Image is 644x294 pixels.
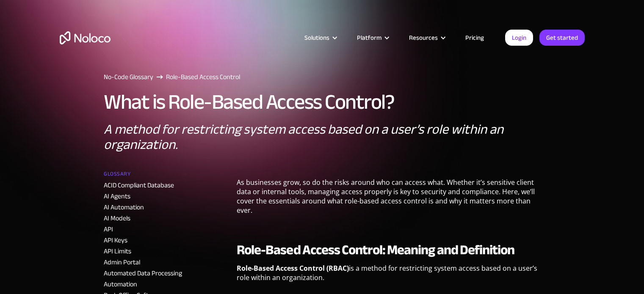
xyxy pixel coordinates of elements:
[237,264,540,289] p: is a method for restricting system access based on a user’s role within an organization.
[104,91,394,113] h1: What is Role-Based Access Control?
[104,267,182,280] a: Automated Data Processing
[104,212,130,225] a: AI Models
[505,30,533,46] a: Login
[104,201,144,214] a: AI Automation
[104,278,137,291] a: Automation
[237,237,514,263] strong: Role-Based Access Control: Meaning and Definition
[539,30,585,46] a: Get started
[104,245,131,258] a: API Limits
[104,179,174,192] a: ACID Compliant Database
[357,32,381,43] div: Platform
[104,190,130,203] a: AI Agents
[60,31,111,44] a: home
[237,178,540,221] p: As businesses grow, so do the risks around who can access what. Whether it’s sensitive client dat...
[304,32,329,43] div: Solutions
[409,32,438,43] div: Resources
[346,32,398,43] div: Platform
[104,234,127,247] a: API Keys
[398,32,455,43] div: Resources
[104,122,540,152] p: A method for restricting system access based on a user’s role within an organization.
[104,256,140,269] a: Admin Portal
[294,32,346,43] div: Solutions
[237,264,349,273] strong: Role-Based Access Control (RBAC)
[104,168,130,180] h2: Glossary
[455,32,495,43] a: Pricing
[104,223,113,236] a: API
[104,168,230,180] a: Glossary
